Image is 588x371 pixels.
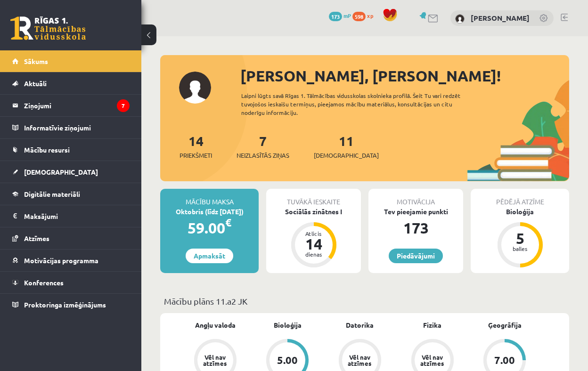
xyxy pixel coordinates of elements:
div: Vēl nav atzīmes [419,354,446,366]
span: Proktoringa izmēģinājums [24,300,106,309]
div: 7.00 [494,355,515,365]
span: € [225,216,231,229]
span: Motivācijas programma [24,256,98,265]
a: Bioloģija 5 balles [471,207,569,269]
a: [DEMOGRAPHIC_DATA] [12,161,130,183]
a: Mācību resursi [12,139,130,161]
span: Neizlasītās ziņas [237,151,289,160]
legend: Ziņojumi [24,95,130,116]
a: Bioloģija [274,320,302,330]
div: 5 [506,231,534,246]
a: 11[DEMOGRAPHIC_DATA] [314,132,379,160]
a: Sociālās zinātnes I Atlicis 14 dienas [266,207,361,269]
div: Tuvākā ieskaite [266,189,361,207]
a: Informatīvie ziņojumi [12,117,130,138]
a: Ziņojumi7 [12,95,130,116]
a: Datorika [346,320,374,330]
p: Mācību plāns 11.a2 JK [164,295,565,307]
a: [PERSON_NAME] [471,13,530,23]
div: 14 [300,236,328,251]
div: dienas [300,251,328,257]
a: Angļu valoda [195,320,236,330]
span: [DEMOGRAPHIC_DATA] [314,151,379,160]
span: mP [343,12,351,19]
a: Fizika [423,320,441,330]
span: [DEMOGRAPHIC_DATA] [24,168,98,176]
div: balles [506,246,534,251]
span: Atzīmes [24,234,49,242]
a: Aktuāli [12,73,130,94]
a: Digitālie materiāli [12,183,130,205]
div: Vēl nav atzīmes [347,354,373,366]
div: Vēl nav atzīmes [202,354,229,366]
a: 7Neizlasītās ziņas [237,132,289,160]
a: Proktoringa izmēģinājums [12,294,130,315]
div: Tev pieejamie punkti [368,207,463,217]
div: Oktobris (līdz [DATE]) [160,207,259,217]
a: 173 mP [329,12,351,19]
legend: Maksājumi [24,205,130,227]
span: Digitālie materiāli [24,190,80,198]
div: Sociālās zinātnes I [266,207,361,217]
i: 7 [117,99,130,112]
span: Mācību resursi [24,145,70,154]
span: xp [367,12,373,19]
div: Motivācija [368,189,463,207]
a: Maksājumi [12,205,130,227]
a: Konferences [12,272,130,293]
span: 173 [329,12,342,21]
a: Sākums [12,50,130,72]
div: Atlicis [300,231,328,236]
span: Konferences [24,278,64,287]
a: 598 xp [352,12,378,19]
a: Piedāvājumi [389,249,443,263]
div: Pēdējā atzīme [471,189,569,207]
a: Motivācijas programma [12,250,130,271]
span: 598 [352,12,366,21]
img: Rūdolfs Linavskis [455,14,465,24]
a: Apmaksāt [186,249,233,263]
a: Ģeogrāfija [488,320,522,330]
a: Rīgas 1. Tālmācības vidusskola [10,16,86,40]
a: 14Priekšmeti [180,132,212,160]
span: Sākums [24,57,48,65]
div: 59.00 [160,217,259,239]
div: 173 [368,217,463,239]
span: Priekšmeti [180,151,212,160]
div: [PERSON_NAME], [PERSON_NAME]! [240,65,569,87]
div: Mācību maksa [160,189,259,207]
span: Aktuāli [24,79,47,88]
div: 5.00 [277,355,298,365]
div: Bioloģija [471,207,569,217]
legend: Informatīvie ziņojumi [24,117,130,138]
a: Atzīmes [12,227,130,249]
div: Laipni lūgts savā Rīgas 1. Tālmācības vidusskolas skolnieka profilā. Šeit Tu vari redzēt tuvojošo... [241,91,487,117]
